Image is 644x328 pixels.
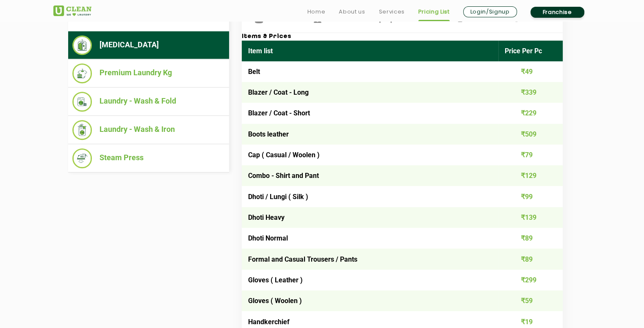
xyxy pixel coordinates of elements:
td: Combo - Shirt and Pant [242,165,499,186]
td: ₹99 [498,186,563,207]
a: About us [339,7,365,17]
td: Dhoti Heavy [242,207,499,228]
li: Premium Laundry Kg [72,63,225,83]
td: Boots leather [242,124,499,145]
td: Dhoti / Lungi ( Silk ) [242,186,499,207]
td: Dhoti Normal [242,228,499,249]
td: Cap ( Casual / Woolen ) [242,145,499,165]
img: UClean Laundry and Dry Cleaning [53,5,91,16]
td: ₹89 [498,249,563,269]
th: Item list [242,41,499,61]
td: Gloves ( Leather ) [242,270,499,290]
a: Login/Signup [463,6,517,17]
a: Franchise [531,7,584,18]
li: Laundry - Wash & Iron [72,120,225,140]
td: Blazer / Coat - Long [242,82,499,103]
li: [MEDICAL_DATA] [72,36,225,55]
td: Gloves ( Woolen ) [242,290,499,311]
th: Price Per Pc [498,41,563,61]
h3: Items & Prices [242,33,563,41]
td: ₹229 [498,103,563,123]
td: ₹79 [498,145,563,165]
img: Dry Cleaning [72,36,92,55]
td: ₹339 [498,82,563,103]
td: ₹59 [498,290,563,311]
img: Premium Laundry Kg [72,63,92,83]
a: Services [379,7,404,17]
a: Home [307,7,326,17]
li: Steam Press [72,148,225,168]
li: Laundry - Wash & Fold [72,92,225,112]
td: ₹49 [498,61,563,82]
td: ₹129 [498,165,563,186]
img: Laundry - Wash & Iron [72,120,92,140]
img: Laundry - Wash & Fold [72,92,92,112]
td: Blazer / Coat - Short [242,103,499,123]
img: Steam Press [72,148,92,168]
td: ₹89 [498,228,563,249]
td: ₹139 [498,207,563,228]
td: Formal and Casual Trousers / Pants [242,249,499,269]
a: Pricing List [418,7,450,17]
td: ₹299 [498,270,563,290]
td: ₹509 [498,124,563,145]
td: Belt [242,61,499,82]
